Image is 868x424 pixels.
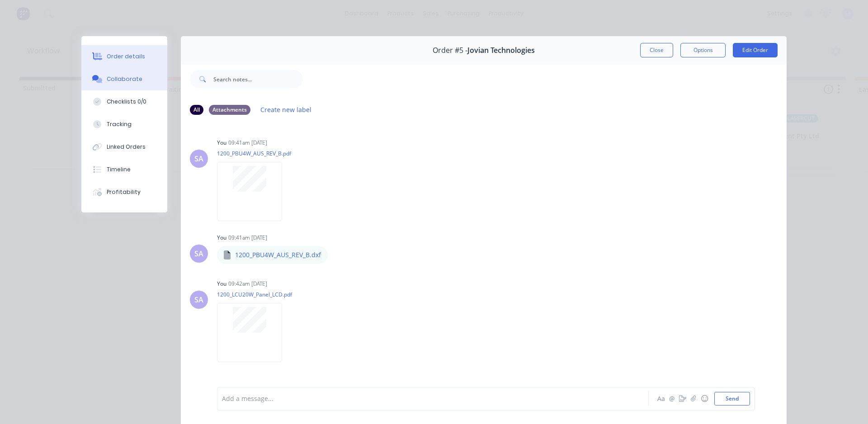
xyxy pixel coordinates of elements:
[213,70,303,88] input: Search notes...
[699,393,710,404] button: ☺
[467,46,535,55] span: Jovian Technologies
[81,158,167,181] button: Timeline
[228,139,267,147] div: 09:41am [DATE]
[107,143,146,151] div: Linked Orders
[656,393,666,404] button: Aa
[81,45,167,68] button: Order details
[733,43,778,57] button: Edit Order
[81,136,167,158] button: Linked Orders
[217,139,226,147] div: You
[81,90,167,113] button: Checklists 0/0
[81,113,167,136] button: Tracking
[228,280,267,288] div: 09:42am [DATE]
[217,234,226,242] div: You
[235,250,321,259] p: 1200_PBU4W_AUS_REV_B.dxf
[714,392,750,405] button: Send
[107,165,131,174] div: Timeline
[194,294,203,305] div: SA
[107,75,142,83] div: Collaborate
[209,105,250,115] div: Attachments
[107,188,141,196] div: Profitability
[666,393,677,404] button: @
[217,280,226,288] div: You
[81,68,167,90] button: Collaborate
[194,248,203,259] div: SA
[107,98,146,106] div: Checklists 0/0
[680,43,726,57] button: Options
[433,46,467,55] span: Order #5 -
[107,52,145,61] div: Order details
[256,104,316,116] button: Create new label
[217,291,292,298] p: 1200_LCU20W_Panel_LCD.pdf
[228,234,267,242] div: 09:41am [DATE]
[81,181,167,203] button: Profitability
[190,105,203,115] div: All
[640,43,673,57] button: Close
[107,120,132,128] div: Tracking
[217,150,291,157] p: 1200_PBU4W_AUS_REV_B.pdf
[194,153,203,164] div: SA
